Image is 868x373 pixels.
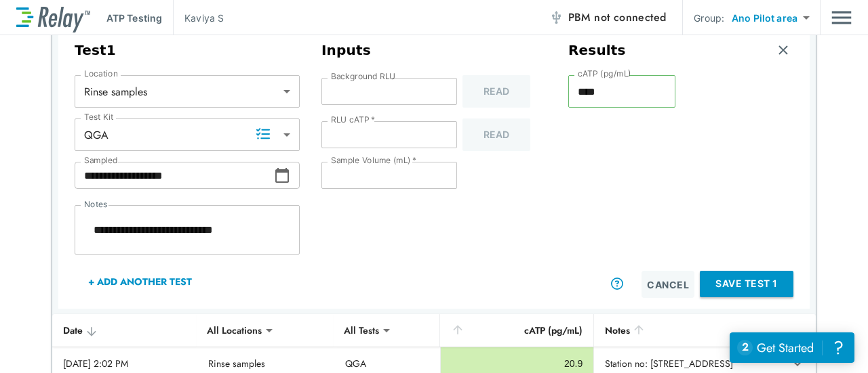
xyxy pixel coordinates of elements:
img: Drawer Icon [831,5,852,30]
th: Date [52,314,197,347]
img: Remove [776,43,790,57]
div: 20.9 [452,357,583,370]
h3: Results [568,42,626,59]
button: Cancel [642,271,694,298]
label: RLU cATP [331,115,375,125]
span: not connected [594,9,666,25]
label: Test Kit [84,112,114,122]
img: LuminUltra Relay [16,3,90,32]
h3: Test 1 [75,42,300,59]
label: Background RLU [331,72,395,81]
p: Kaviya S [184,11,224,25]
button: + Add Another Test [75,265,205,298]
button: Save Test 1 [700,271,793,297]
div: Notes [605,322,757,338]
div: QGA [75,121,300,148]
div: Rinse samples [75,78,300,105]
button: PBM not connected [544,4,672,31]
p: Group: [694,11,724,25]
div: [DATE] 2:02 PM [63,357,186,370]
iframe: Resource center [730,332,854,363]
h3: Inputs [321,42,547,59]
div: All Tests [334,317,389,344]
span: PBM [568,8,667,27]
label: Sample Volume (mL) [331,156,416,165]
button: Main menu [831,5,852,30]
label: Sampled [84,156,118,165]
div: All Locations [197,317,271,344]
p: ATP Testing [106,11,162,25]
label: Notes [84,200,107,209]
div: cATP (pg/mL) [451,322,583,338]
label: cATP (pg/mL) [578,69,631,79]
input: Choose date, selected date is Oct 14, 2025 [75,162,274,189]
label: Location [84,69,118,79]
img: Offline Icon [549,11,563,24]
